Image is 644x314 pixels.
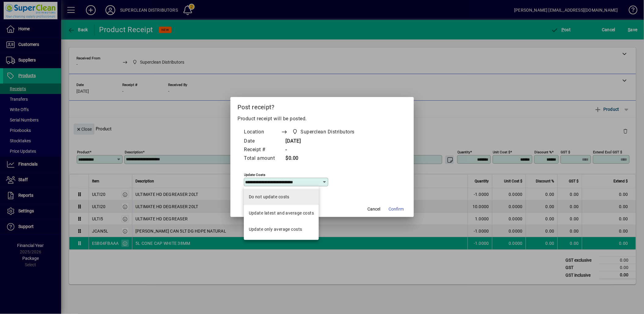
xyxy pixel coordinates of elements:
div: Update only average costs [249,226,302,233]
td: [DATE] [281,137,366,146]
div: Update latest and average costs [249,210,314,216]
span: Cancel [368,206,381,212]
span: Superclean Distributors [301,128,355,136]
span: Superclean Distributors [291,128,357,136]
mat-option: Update latest and average costs [244,205,319,221]
p: Product receipt will be posted. [238,115,407,122]
h2: Post receipt? [230,97,414,115]
td: - [281,146,366,154]
td: $0.00 [281,154,366,163]
td: Receipt # [244,146,281,154]
mat-option: Do not update costs [244,189,319,205]
td: Total amount [244,154,281,163]
button: Confirm [386,204,407,215]
button: Cancel [364,204,384,215]
td: Date [244,137,281,146]
span: Confirm [389,206,404,212]
div: Do not update costs [249,194,289,200]
mat-option: Update only average costs [244,221,319,237]
mat-label: Update costs [244,173,266,177]
td: Location [244,127,281,137]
